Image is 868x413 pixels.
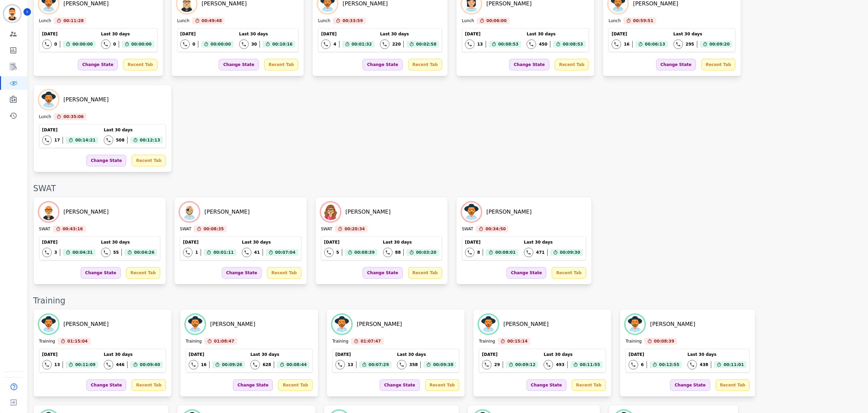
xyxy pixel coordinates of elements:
[723,361,744,368] span: 00:11:01
[352,41,372,48] span: 00:01:32
[509,59,549,70] div: Change State
[219,59,258,70] div: Change State
[42,352,98,357] div: [DATE]
[39,315,58,334] img: Avatar
[264,59,298,70] div: Recent Tab
[477,250,480,255] div: 8
[629,352,682,357] div: [DATE]
[275,249,296,256] span: 00:07:04
[670,379,710,391] div: Change State
[131,41,152,48] span: 00:00:00
[507,338,528,345] span: 00:15:14
[580,361,600,368] span: 00:11:55
[486,17,507,24] span: 00:06:00
[552,267,586,279] div: Recent Tab
[64,208,109,216] div: [PERSON_NAME]
[416,249,436,256] span: 00:03:20
[278,379,312,391] div: Recent Tab
[612,31,668,37] div: [DATE]
[556,362,564,367] div: 493
[357,320,402,328] div: [PERSON_NAME]
[204,208,250,216] div: [PERSON_NAME]
[201,362,207,367] div: 16
[254,250,260,255] div: 41
[233,379,273,391] div: Change State
[222,267,262,279] div: Change State
[195,250,198,255] div: 1
[250,352,310,357] div: Last 30 days
[39,202,58,221] img: Avatar
[214,338,234,345] span: 01:08:47
[39,90,58,109] img: Avatar
[641,362,644,367] div: 6
[4,5,20,22] img: Bordered avatar
[654,338,674,345] span: 00:08:39
[625,338,641,345] div: Training
[132,379,166,391] div: Recent Tab
[86,379,126,391] div: Change State
[186,338,202,345] div: Training
[383,239,439,245] div: Last 30 days
[354,249,375,256] span: 00:08:39
[477,42,483,47] div: 13
[524,239,583,245] div: Last 30 days
[336,250,339,255] div: 5
[482,352,538,357] div: [DATE]
[54,250,57,255] div: 3
[465,31,521,37] div: [DATE]
[348,362,353,367] div: 13
[332,338,348,345] div: Training
[625,315,645,334] img: Avatar
[397,352,456,357] div: Last 30 days
[33,183,861,194] div: SWAT
[39,18,51,24] div: Lunch
[54,42,57,47] div: 0
[113,250,119,255] div: 55
[104,352,163,357] div: Last 30 days
[202,17,222,24] span: 00:49:48
[539,42,547,47] div: 450
[462,18,474,24] div: Lunch
[78,59,118,70] div: Change State
[392,42,401,47] div: 220
[503,320,549,328] div: [PERSON_NAME]
[72,249,93,256] span: 00:04:31
[140,361,160,368] span: 00:09:40
[345,226,365,232] span: 00:20:34
[39,338,55,345] div: Training
[498,41,519,48] span: 00:08:53
[485,226,506,232] span: 00:34:50
[656,59,696,70] div: Change State
[180,31,234,37] div: [DATE]
[494,362,500,367] div: 29
[54,362,60,367] div: 13
[716,379,750,391] div: Recent Tab
[462,226,473,232] div: SWAT
[321,202,340,221] img: Avatar
[63,113,84,120] span: 00:35:06
[560,249,580,256] span: 00:09:30
[645,41,665,48] span: 00:06:13
[572,379,606,391] div: Recent Tab
[213,249,234,256] span: 00:01:11
[369,361,389,368] span: 00:07:29
[132,155,166,166] div: Recent Tab
[126,267,160,279] div: Recent Tab
[189,352,245,357] div: [DATE]
[506,267,546,279] div: Change State
[536,250,545,255] div: 471
[700,362,708,367] div: 438
[63,226,83,232] span: 00:43:16
[335,352,391,357] div: [DATE]
[134,249,154,256] span: 00:04:26
[321,31,374,37] div: [DATE]
[701,59,735,70] div: Recent Tab
[433,361,453,368] span: 00:09:38
[710,41,730,48] span: 00:09:20
[409,362,418,367] div: 358
[263,362,271,367] div: 628
[544,352,603,357] div: Last 30 days
[363,267,402,279] div: Change State
[64,96,109,104] div: [PERSON_NAME]
[380,379,419,391] div: Change State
